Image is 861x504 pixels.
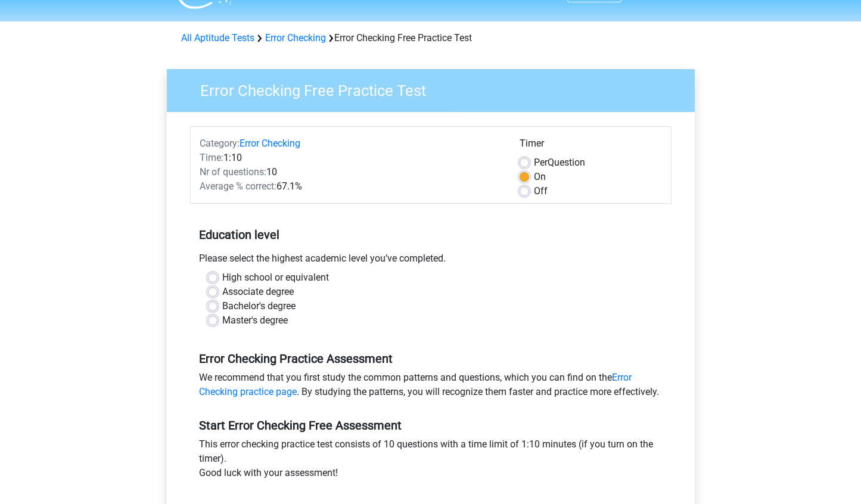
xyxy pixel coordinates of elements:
[190,251,672,270] div: Please select the highest academic level you’ve completed.
[176,31,685,45] div: Error Checking Free Practice Test
[265,32,326,43] a: Error Checking
[199,351,663,366] h5: Error Checking Practice Assessment
[191,151,511,165] div: 1:10
[190,371,672,404] div: We recommend that you first study the common patterns and questions, which you can find on the . ...
[200,166,266,178] span: Nr of questions:
[200,181,276,192] span: Average % correct:
[534,155,585,170] label: Question
[222,285,294,299] label: Associate degree
[222,299,296,313] label: Bachelor's degree
[200,152,223,163] span: Time:
[191,179,511,194] div: 67.1%
[534,184,548,198] label: Off
[534,157,548,168] span: Per
[199,418,663,433] h5: Start Error Checking Free Assessment
[222,270,329,285] label: High school or equivalent
[181,32,254,43] a: All Aptitude Tests
[200,138,240,149] span: Category:
[199,223,663,247] h5: Education level
[534,170,546,184] label: On
[186,77,686,100] h3: Error Checking Free Practice Test
[199,372,632,397] a: Error Checking practice page
[520,136,662,155] div: Timer
[191,165,511,179] div: 10
[222,313,288,328] label: Master's degree
[240,138,300,149] a: Error Checking
[190,437,672,485] div: This error checking practice test consists of 10 questions with a time limit of 1:10 minutes (if ...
